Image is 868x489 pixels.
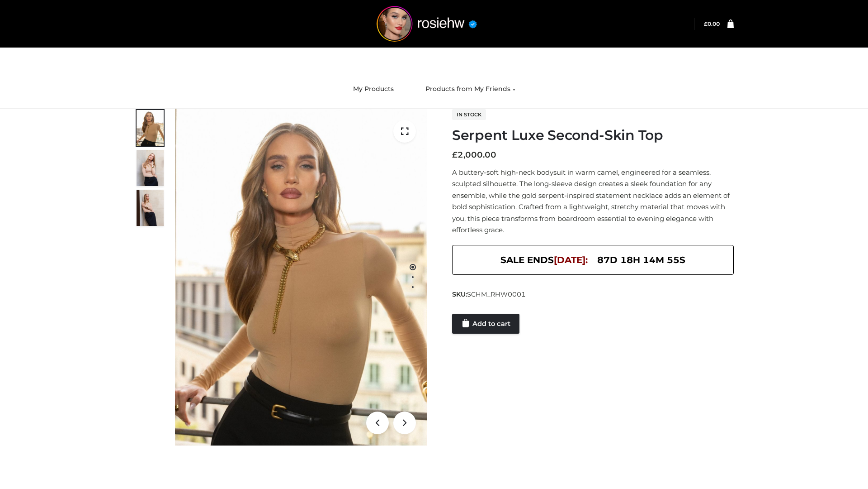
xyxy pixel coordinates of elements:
a: Add to cart [452,314,519,334]
p: A buttery-soft high-neck bodysuit in warm camel, engineered for a seamless, sculpted silhouette. ... [452,167,734,236]
bdi: 2,000.00 [452,150,496,160]
img: Serpent Luxe Second-Skin Top [175,109,427,446]
h1: Serpent Luxe Second-Skin Top [452,127,734,144]
img: Screenshot-2024-10-29-at-6.26.12%E2%80%AFPM.jpg [137,190,164,226]
bdi: 0.00 [704,20,720,27]
a: £0.00 [704,20,720,27]
img: Screenshot-2024-10-29-at-6.25.55%E2%80%AFPM.jpg [137,150,164,186]
img: rosiehw [359,6,495,42]
span: [DATE]: [554,254,588,265]
span: £ [704,20,708,27]
div: SALE ENDS [452,245,734,275]
a: Products from My Friends [419,79,522,99]
span: £ [452,150,458,160]
span: SCHM_RHW0001 [467,290,526,298]
span: SKU: [452,289,527,300]
span: 87d 18h 14m 55s [597,252,685,268]
img: Screenshot-2024-10-29-at-6.26.01%E2%80%AFPM.jpg [137,110,164,146]
a: My Products [346,79,401,99]
span: In stock [452,109,486,120]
